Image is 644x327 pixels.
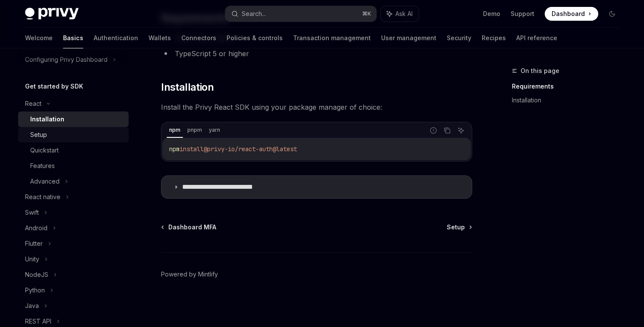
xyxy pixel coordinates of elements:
[30,176,60,187] div: Advanced
[148,28,171,48] a: Wallets
[447,28,471,48] a: Security
[225,6,376,22] button: Search...⌘K
[161,80,214,94] span: Installation
[25,81,83,92] h5: Get started by SDK
[25,254,39,264] div: Unity
[227,28,283,48] a: Policies & controls
[442,125,453,136] button: Copy the contents from the code block
[293,28,371,48] a: Transaction management
[25,192,60,202] div: React native
[25,301,39,311] div: Java
[161,270,218,279] a: Powered by Mintlify
[18,158,129,174] a: Features
[25,316,51,327] div: REST API
[25,98,41,109] div: React
[206,125,223,135] div: yarn
[30,130,47,140] div: Setup
[30,145,59,156] div: Quickstart
[25,285,45,295] div: Python
[395,10,413,18] span: Ask AI
[381,6,419,22] button: Ask AI
[161,48,472,60] li: TypeScript 5 or higher
[18,127,129,143] a: Setup
[25,8,79,20] img: dark logo
[482,28,506,48] a: Recipes
[447,223,471,232] a: Setup
[94,28,138,48] a: Authentication
[25,207,39,218] div: Swift
[25,238,43,249] div: Flutter
[18,143,129,158] a: Quickstart
[552,10,585,18] span: Dashboard
[511,10,534,18] a: Support
[25,270,48,280] div: NodeJS
[447,223,465,232] span: Setup
[162,223,216,232] a: Dashboard MFA
[180,145,204,153] span: install
[167,125,183,135] div: npm
[455,125,467,136] button: Ask AI
[25,223,47,233] div: Android
[18,111,129,127] a: Installation
[512,93,626,107] a: Installation
[428,125,439,136] button: Report incorrect code
[605,7,619,21] button: Toggle dark mode
[545,7,598,21] a: Dashboard
[168,223,216,232] span: Dashboard MFA
[161,101,472,113] span: Install the Privy React SDK using your package manager of choice:
[242,9,266,19] div: Search...
[169,145,180,153] span: npm
[181,28,216,48] a: Connectors
[521,66,559,76] span: On this page
[516,28,557,48] a: API reference
[25,28,53,48] a: Welcome
[63,28,83,48] a: Basics
[30,114,64,124] div: Installation
[381,28,436,48] a: User management
[30,161,55,171] div: Features
[512,79,626,93] a: Requirements
[185,125,205,135] div: pnpm
[362,10,371,17] span: ⌘ K
[483,10,500,18] a: Demo
[204,145,297,153] span: @privy-io/react-auth@latest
